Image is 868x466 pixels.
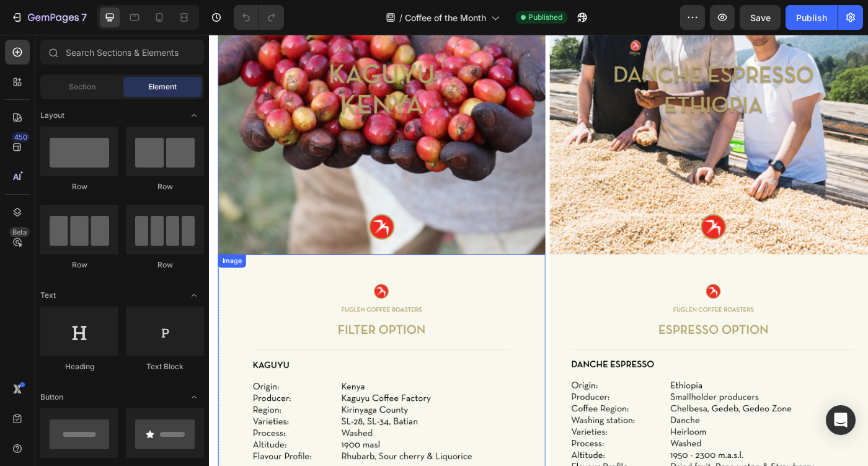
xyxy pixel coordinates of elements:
[5,5,92,30] button: 7
[40,40,204,65] input: Search Sections & Elements
[12,250,39,261] div: Image
[826,405,856,435] div: Open Intercom Messenger
[209,35,868,466] iframe: Design area
[40,110,64,121] span: Layout
[40,181,118,192] div: Row
[40,392,63,403] span: Button
[40,361,118,372] div: Heading
[184,105,204,125] span: Toggle open
[786,5,838,30] button: Publish
[81,10,87,25] p: 7
[148,81,177,92] span: Element
[126,181,204,192] div: Row
[126,361,204,372] div: Text Block
[796,11,827,24] div: Publish
[528,12,562,23] span: Published
[12,132,30,142] div: 450
[184,285,204,305] span: Toggle open
[184,387,204,407] span: Toggle open
[234,5,284,30] div: Undo/Redo
[399,11,402,24] span: /
[405,11,486,24] span: Coffee of the Month
[40,259,118,271] div: Row
[9,227,30,237] div: Beta
[740,5,781,30] button: Save
[69,81,95,92] span: Section
[750,12,771,23] span: Save
[40,290,56,301] span: Text
[126,259,204,271] div: Row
